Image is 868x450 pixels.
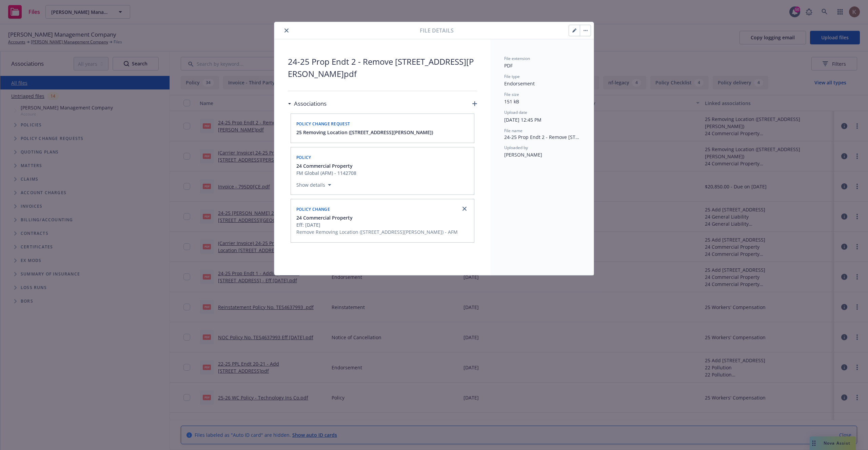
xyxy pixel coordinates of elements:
span: 24 Commercial Property [296,162,353,169]
span: Endorsement [504,80,535,87]
span: 24-25 Prop Endt 2 - Remove [STREET_ADDRESS][PERSON_NAME]pdf [288,56,477,80]
span: Policy change request [296,121,350,127]
span: File type [504,74,520,79]
div: Eff: [DATE] [296,221,458,228]
a: close [460,205,469,213]
div: FM Global (AFM) - 1142708 [296,169,356,177]
span: 24-25 Prop Endt 2 - Remove [STREET_ADDRESS][PERSON_NAME]pdf [504,134,580,141]
span: Uploaded by [504,145,528,150]
span: 151 kB [504,98,519,105]
span: PDF [504,62,513,69]
button: 24 Commercial Property [296,214,458,221]
span: File details [420,26,454,35]
div: Associations [288,99,327,108]
h3: Associations [294,99,327,108]
span: File extension [504,56,530,61]
span: Upload date [504,109,527,115]
button: Show details [294,181,334,189]
span: 24 Commercial Property [296,214,353,221]
button: 24 Commercial Property [296,162,356,169]
span: File name [504,128,522,134]
span: File size [504,91,519,97]
button: close [282,26,291,35]
span: [PERSON_NAME] [504,151,542,158]
span: Policy [296,155,311,160]
span: Policy change [296,206,330,212]
span: [DATE] 12:45 PM [504,117,541,123]
div: Remove Removing Location ([STREET_ADDRESS][PERSON_NAME]) - AFM [296,228,458,236]
button: 25 Removing Location ([STREET_ADDRESS][PERSON_NAME]) [296,129,433,136]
